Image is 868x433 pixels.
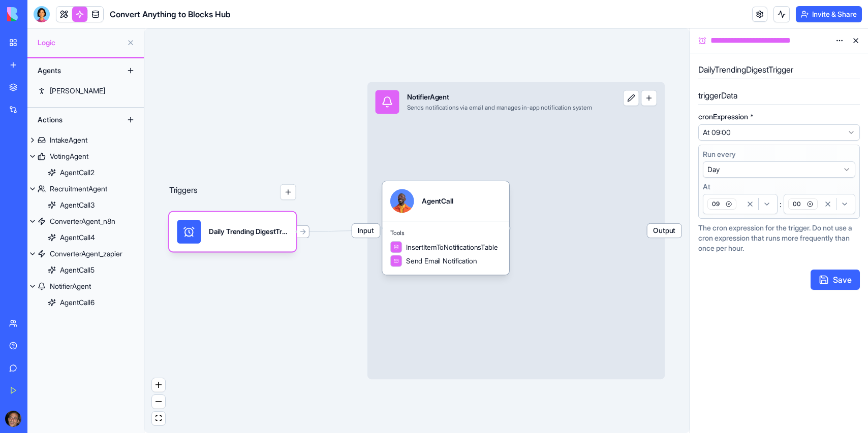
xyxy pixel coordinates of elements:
label: At [703,182,855,192]
g: Edge from 68c30fef14e86d695ceb364f to 68c30fdeb41c5c6e47a24e1d [298,231,365,232]
button: Select frequency [703,161,855,178]
button: fit view [152,412,165,425]
div: AgentCall5 [60,265,95,275]
a: AgentCall6 [27,294,144,311]
div: Triggers [169,152,296,251]
div: NotifierAgent [50,281,91,291]
span: : [780,198,782,210]
p: Triggers [169,184,198,200]
div: AgentCallToolsInsertItemToNotificationsTableSend Email Notification [382,181,509,275]
h5: triggerData [698,89,860,102]
div: AgentCall3 [60,200,95,210]
a: IntakeAgent [27,132,144,148]
a: RecruitmentAgent [27,181,144,197]
button: 09 [703,194,778,214]
a: AgentCall3 [27,197,144,213]
span: Input [352,224,380,238]
a: VotingAgent [27,148,144,164]
div: AgentCall4 [60,232,95,243]
h5: DailyTrendingDigestTrigger [698,63,860,76]
span: Send Email Notification [406,256,477,266]
span: Output [647,224,681,238]
div: Daily Trending DigestTrigger [209,227,288,237]
a: AgentCall5 [27,262,144,278]
div: AgentCall2 [60,168,95,178]
div: The cron expression for the trigger. Do not use a cron expression that runs more frequently than ... [698,223,860,253]
div: [PERSON_NAME] [50,86,105,96]
img: ACg8ocKwlY-G7EnJG7p3bnYwdp_RyFFHyn9MlwQjYsG_56ZlydI1TXjL_Q=s96-c [5,411,21,427]
button: 00 [784,194,855,214]
span: Tools [390,229,502,238]
div: InputNotifierAgentSends notifications via email and manages in-app notification systemOutput [367,82,665,379]
span: Convert Anything to Blocks Hub [110,8,231,20]
div: NotifierAgent [407,92,592,102]
a: AgentCall4 [27,229,144,246]
a: AgentCall2 [27,164,144,181]
div: Sends notifications via email and manages in-app notification system [407,104,592,112]
span: cronExpression [698,113,748,120]
a: NotifierAgent [27,278,144,294]
button: zoom in [152,378,165,392]
div: AgentCall [422,196,453,206]
div: ConverterAgent_n8n [50,216,115,226]
a: ConverterAgent_zapier [27,246,144,262]
span: InsertItemToNotificationsTable [406,242,498,252]
div: RecruitmentAgent [50,184,107,194]
div: ConverterAgent_zapier [50,249,122,259]
div: AgentCall6 [60,297,95,308]
div: VotingAgent [50,151,88,161]
button: zoom out [152,395,165,409]
span: 00 [788,198,818,210]
div: Agents [33,62,114,79]
button: Save [811,270,860,290]
a: ConverterAgent_n8n [27,213,144,229]
span: 09 [707,198,736,210]
div: IntakeAgent [50,135,87,145]
button: Invite & Share [796,6,862,22]
label: Run every [703,149,855,159]
a: [PERSON_NAME] [27,83,144,99]
div: Actions [33,112,114,128]
span: Logic [38,38,122,48]
button: Select preset schedule [698,124,860,141]
img: logo [7,7,70,21]
div: Daily Trending DigestTrigger [169,212,296,251]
